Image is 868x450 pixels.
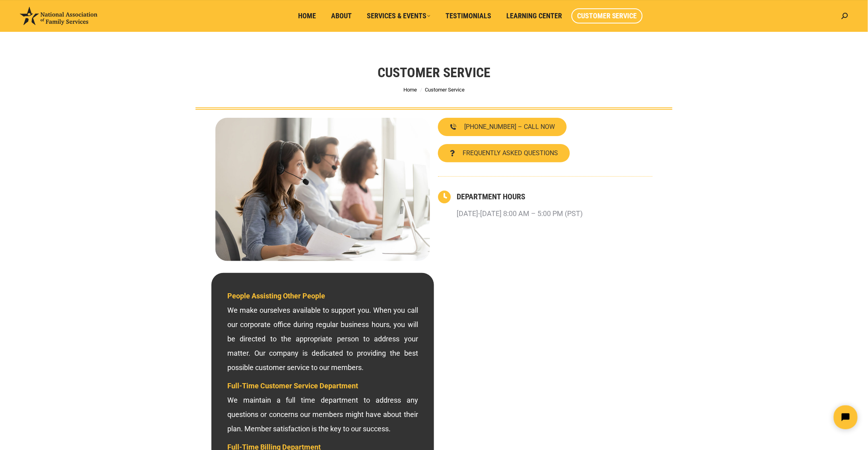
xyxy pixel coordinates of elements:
a: Customer Service [572,8,643,23]
h1: Customer Service [378,64,490,81]
a: Home [293,8,322,23]
img: National Association of Family Services [20,7,97,25]
a: About [325,8,357,23]
iframe: Tidio Chat [728,399,864,436]
span: Customer Service [577,12,637,20]
span: Learning Center [506,12,562,20]
img: Contact National Association of Family Services [215,118,430,261]
span: [PHONE_NUMBER] – CALL NOW [464,124,555,130]
p: [DATE]-[DATE] 8:00 AM – 5:00 PM (PST) [457,206,583,221]
a: Testimonials [440,8,497,23]
span: Home [298,12,316,20]
span: Customer Service [425,87,465,93]
a: Learning Center [501,8,568,23]
span: FREQUENTLY ASKED QUESTIONS [463,150,558,156]
span: Testimonials [446,12,491,20]
a: [PHONE_NUMBER] – CALL NOW [438,118,567,136]
a: DEPARTMENT HOURS [457,192,525,201]
span: Full-Time Customer Service Department [227,382,358,390]
span: Services & Events [367,12,430,20]
span: About [331,12,352,20]
span: We maintain a full time department to address any questions or concerns our members might have ab... [227,382,418,433]
span: We make ourselves available to support you. When you call our corporate office during regular bus... [227,292,418,372]
a: FREQUENTLY ASKED QUESTIONS [438,144,570,162]
span: People Assisting Other People [227,292,325,300]
a: Home [403,87,417,93]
